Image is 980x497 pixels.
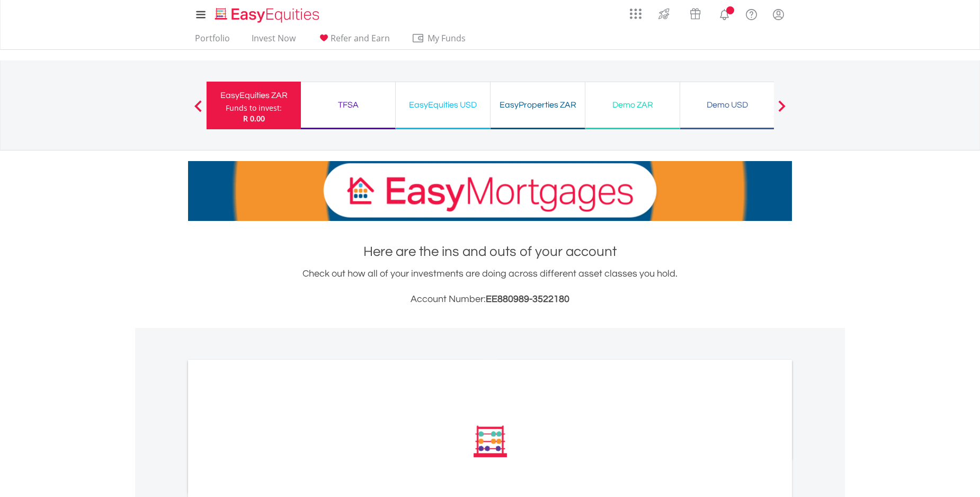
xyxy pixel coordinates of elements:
[188,267,792,307] div: Check out how all of your investments are doing across different asset classes you hold.
[765,3,792,26] a: My Profile
[188,242,792,261] h1: Here are the ins and outs of your account
[630,8,642,20] img: grid-menu-icon.svg
[211,3,324,24] a: Home page
[771,105,792,116] button: Next
[655,5,673,22] img: thrive-v2.svg
[226,103,282,113] div: Funds to invest:
[687,97,768,112] div: Demo USD
[738,3,765,24] a: FAQ's and Support
[247,33,300,49] a: Invest Now
[592,97,673,112] div: Demo ZAR
[191,33,234,49] a: Portfolio
[188,292,792,307] h3: Account Number:
[402,97,484,112] div: EasyEquities USD
[188,161,792,221] img: EasyMortage Promotion Banner
[687,5,704,22] img: vouchers-v2.svg
[711,3,738,24] a: Notifications
[213,6,324,24] img: EasyEquities_Logo.png
[680,3,711,22] a: Vouchers
[313,33,394,49] a: Refer and Earn
[412,31,481,45] span: My Funds
[307,97,389,112] div: TFSA
[331,32,390,44] span: Refer and Earn
[497,97,578,112] div: EasyProperties ZAR
[486,294,569,304] span: EE880989-3522180
[188,105,209,116] button: Previous
[213,88,295,103] div: EasyEquities ZAR
[623,3,648,20] a: AppsGrid
[243,113,265,123] span: R 0.00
